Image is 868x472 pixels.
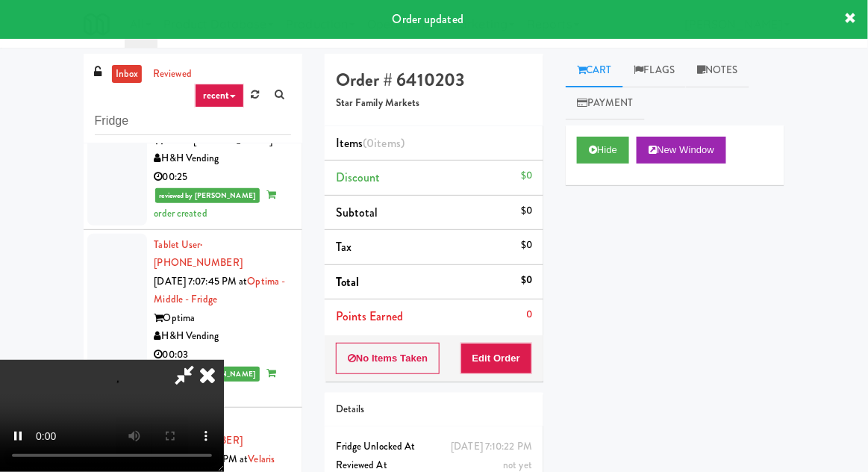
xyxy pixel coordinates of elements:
div: Fridge Unlocked At [336,438,532,456]
a: recent [195,84,244,108]
div: Details [336,400,532,419]
span: Discount [336,169,381,186]
a: Flags [623,54,687,87]
div: $0 [521,167,532,185]
span: (0 ) [363,134,405,152]
a: Notes [686,54,749,87]
h5: Star Family Markets [336,98,532,109]
button: No Items Taken [336,343,440,374]
a: Payment [566,87,645,120]
span: Subtotal [336,204,378,221]
div: [DATE] 7:10:22 PM [451,438,532,456]
span: not yet [503,458,532,472]
div: $0 [521,202,532,220]
button: Edit Order [460,343,533,374]
button: Hide [577,137,629,164]
ng-pluralize: items [375,134,402,152]
a: inbox [112,65,143,84]
li: Tablet User· [PHONE_NUMBER][DATE] 7:07:45 PM atOptima - Middle - FridgeOptimaH&H Vending00:03revi... [84,230,302,408]
div: H&H Vending [154,149,291,168]
span: Tax [336,238,352,255]
span: Order updated [393,10,463,28]
div: 00:03 [154,346,291,364]
div: Optima [154,309,291,328]
span: order created [154,187,276,220]
a: reviewed [149,65,196,84]
h4: Order # 6410203 [336,70,532,90]
div: H&H Vending [154,327,291,346]
span: Points Earned [336,308,403,325]
button: New Window [637,137,726,164]
span: reviewed by [PERSON_NAME] [155,188,260,203]
span: [DATE] 7:07:45 PM at [154,274,248,288]
span: Total [336,273,360,291]
div: 00:25 [154,168,291,187]
a: Cart [566,54,623,87]
div: $0 [521,236,532,255]
div: $0 [521,271,532,290]
div: 0 [526,305,532,324]
a: Tablet User· [PHONE_NUMBER] [154,237,243,270]
input: Search vision orders [95,108,291,135]
span: Items [336,134,405,152]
